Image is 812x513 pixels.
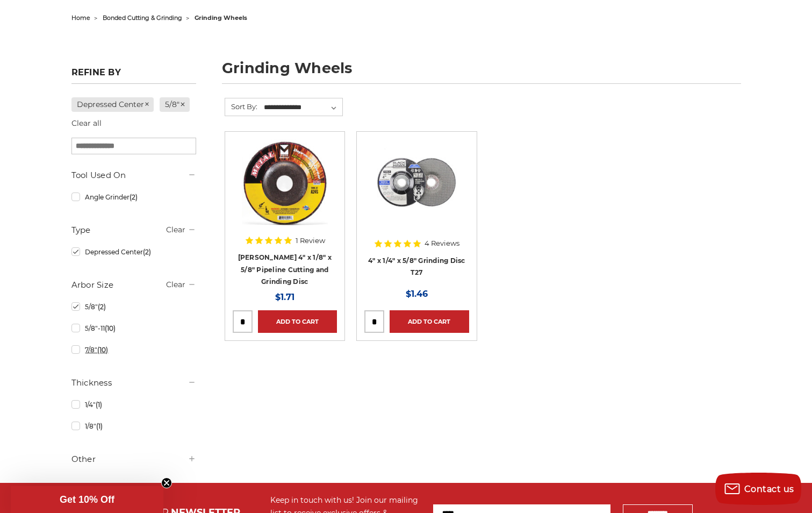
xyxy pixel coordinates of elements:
span: Contact us [744,484,794,494]
a: 4 inch BHA grinding wheels [364,139,469,244]
a: 1/8" [71,417,196,436]
a: Clear all [71,118,102,128]
span: (10) [105,324,116,332]
a: 1/4" [71,395,196,414]
a: Quick view [248,172,322,193]
span: $1.46 [406,289,428,299]
span: (2) [143,248,151,256]
a: 4" x 1/4" x 5/8" Grinding Disc T27 [368,256,465,277]
a: [PERSON_NAME] 4" x 1/8" x 5/8" Pipeline Cutting and Grinding Disc [238,253,332,286]
a: Quick view [379,172,454,193]
span: (10) [97,346,108,354]
button: Contact us [715,473,801,505]
h5: Type [71,224,196,237]
a: 5/8" [71,297,196,316]
h5: Arbor Size [71,279,196,291]
span: grinding wheels [195,14,247,22]
select: Sort By: [262,99,342,116]
a: Clear [166,280,185,289]
h5: Tool Used On [71,169,196,182]
a: Add to Cart [390,310,469,333]
a: 5/8" [160,97,190,112]
a: home [71,14,90,22]
span: 4 Reviews [425,240,459,247]
span: Get 10% Off [60,494,114,505]
a: Clear [166,225,185,234]
img: Mercer 4" x 1/8" x 5/8 Cutting and Light Grinding Wheel [242,139,328,225]
a: 5/8"-11 [71,319,196,338]
h5: Other [71,453,196,466]
h1: grinding wheels [222,61,741,84]
a: Angle Grinder [71,188,196,206]
a: Depressed Center [71,243,196,261]
button: Close teaser [161,478,172,488]
span: (2) [130,193,138,201]
h5: Thickness [71,376,196,389]
span: (2) [98,303,106,311]
a: 7/8" [71,340,196,359]
h5: Refine by [71,67,196,84]
a: Mercer 4" x 1/8" x 5/8 Cutting and Light Grinding Wheel [233,139,337,244]
span: (1) [96,401,102,409]
a: Add to Cart [258,310,337,333]
a: bonded cutting & grinding [103,14,182,22]
span: (1) [96,422,103,430]
span: $1.71 [275,292,294,302]
label: Sort By: [225,98,257,115]
img: 4 inch BHA grinding wheels [373,139,459,225]
div: Get 10% OffClose teaser [11,486,163,513]
span: 1 Review [296,237,325,244]
a: Depressed Center [71,97,154,112]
